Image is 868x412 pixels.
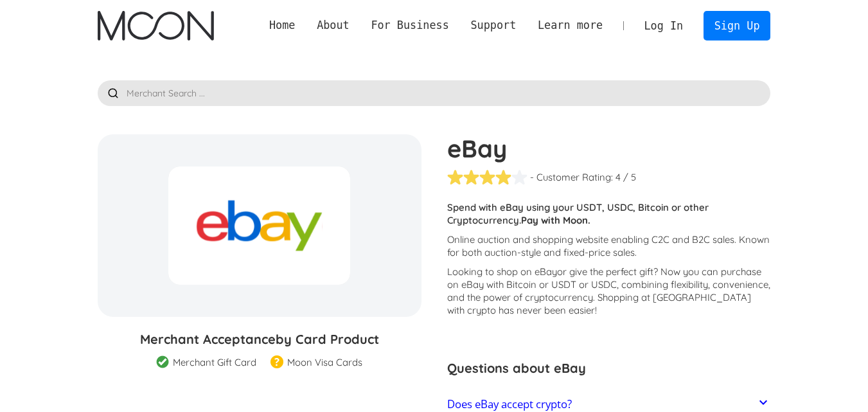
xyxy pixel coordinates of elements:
div: About [306,17,360,33]
div: Support [470,17,516,33]
div: - Customer Rating: [530,171,613,184]
div: For Business [360,17,460,33]
div: Merchant Gift Card [173,356,256,369]
div: For Business [371,17,448,33]
a: Log In [633,12,694,40]
img: Moon Logo [98,11,214,40]
h2: Does eBay accept crypto? [447,398,572,411]
h3: Merchant Acceptance [98,330,421,349]
div: Learn more [527,17,614,33]
div: / 5 [623,171,636,184]
input: Merchant Search ... [98,80,771,106]
div: Moon Visa Cards [287,356,362,369]
h1: eBay [447,134,771,163]
strong: Pay with Moon. [521,214,590,226]
span: by Card Product [276,331,379,347]
div: About [317,17,350,33]
a: Sign Up [704,11,770,40]
div: Support [460,17,527,33]
span: or give the perfect gift [557,265,653,278]
a: home [98,11,214,40]
p: Spend with eBay using your USDT, USDC, Bitcoin or other Cryptocurrency. [447,201,771,227]
p: Online auction and shopping website enabling C2C and B2C sales. Known for both auction-style and ... [447,233,771,259]
h3: Questions about eBay [447,359,771,378]
div: 4 [616,171,621,184]
a: Home [258,17,306,33]
div: Learn more [538,17,603,33]
p: Looking to shop on eBay ? Now you can purchase on eBay with Bitcoin or USDT or USDC, combining fl... [447,265,771,317]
